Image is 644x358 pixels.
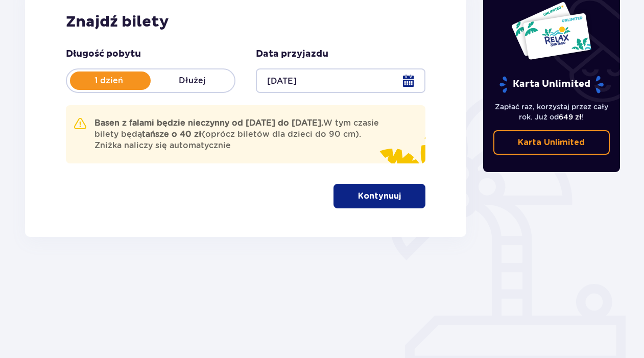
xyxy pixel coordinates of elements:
p: Karta Unlimited [498,76,605,93]
p: Data przyjazdu [256,48,328,60]
strong: Basen z falami będzie nieczynny od [DATE] do [DATE]. [94,118,323,128]
p: Kontynuuj [358,190,401,202]
img: Dwie karty całoroczne do Suntago z napisem 'UNLIMITED RELAX', na białym tle z tropikalnymi liśćmi... [511,1,592,60]
h2: Znajdź bilety [66,12,426,32]
a: Karta Unlimited [493,130,610,155]
strong: tańsze o 40 zł [142,129,202,139]
p: Dłużej [151,75,234,86]
button: Kontynuuj [333,184,425,208]
p: Zapłać raz, korzystaj przez cały rok. Już od ! [493,102,610,122]
p: Długość pobytu [66,48,141,60]
span: 649 zł [559,113,582,121]
p: W tym czasie bilety będą (oprócz biletów dla dzieci do 90 cm). Zniżka naliczy się automatycznie [94,117,393,151]
p: Karta Unlimited [518,137,585,148]
p: 1 dzień [67,75,151,86]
